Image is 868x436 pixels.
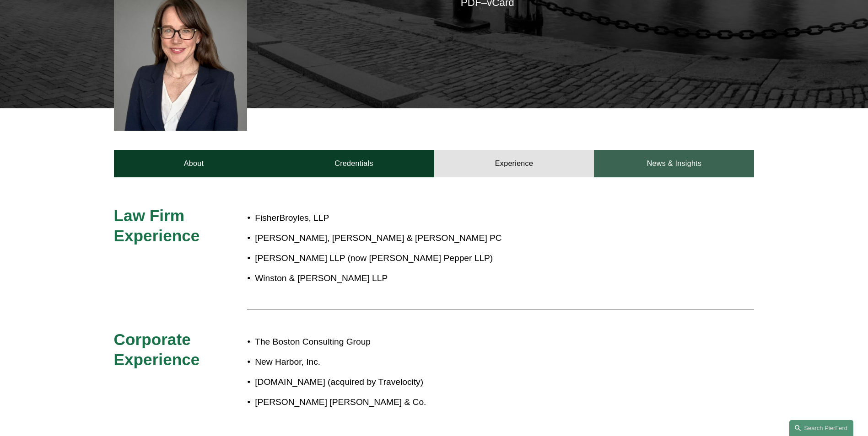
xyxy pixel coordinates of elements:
a: Search this site [789,420,853,436]
p: The Boston Consulting Group [255,334,674,350]
span: Law Firm Experience [114,207,200,245]
p: New Harbor, Inc. [255,354,674,370]
a: News & Insights [594,150,754,177]
a: About [114,150,274,177]
span: Corporate Experience [114,330,200,368]
p: [DOMAIN_NAME] (acquired by Travelocity) [255,374,674,390]
p: [PERSON_NAME] LLP (now [PERSON_NAME] Pepper LLP) [255,250,674,266]
p: [PERSON_NAME], [PERSON_NAME] & [PERSON_NAME] PC [255,230,674,246]
p: [PERSON_NAME] [PERSON_NAME] & Co. [255,394,674,410]
a: Credentials [274,150,434,177]
a: Experience [434,150,594,177]
p: FisherBroyles, LLP [255,210,674,226]
p: Winston & [PERSON_NAME] LLP [255,271,674,287]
